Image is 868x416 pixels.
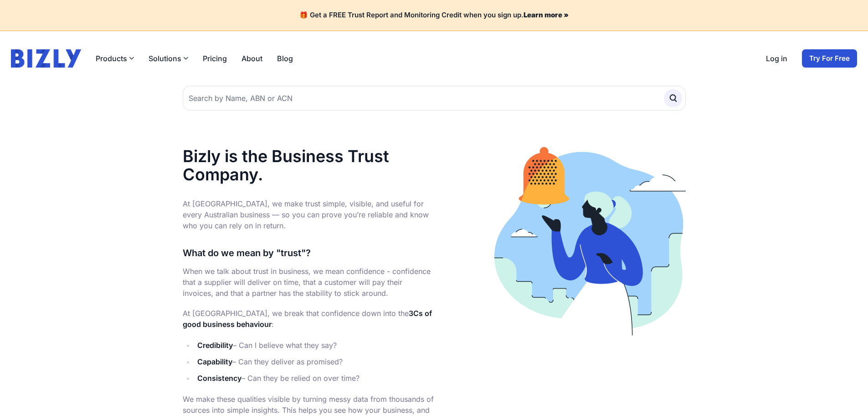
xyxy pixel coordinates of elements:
button: Solutions [149,53,188,64]
p: When we talk about trust in business, we mean confidence - confidence that a supplier will delive... [183,266,434,299]
p: At [GEOGRAPHIC_DATA], we make trust simple, visible, and useful for every Australian business — s... [183,198,434,231]
a: Pricing [203,53,227,64]
button: Products [96,53,134,64]
a: Log in [766,53,787,64]
li: – Can I believe what they say? [195,339,434,352]
strong: Capability [197,357,232,366]
h3: What do we mean by "trust"? [183,246,434,260]
h4: 🎁 Get a FREE Trust Report and Monitoring Credit when you sign up. [11,11,857,20]
strong: Consistency [197,374,241,383]
li: – Can they be relied on over time? [195,372,434,384]
a: About [241,53,262,64]
a: Try For Free [802,49,857,68]
input: Search by Name, ABN or ACN [183,86,686,111]
p: At [GEOGRAPHIC_DATA], we break that confidence down into the : [183,308,434,330]
a: Learn more » [524,11,569,19]
strong: 3Cs of good business behaviour [183,309,432,329]
a: Blog [277,53,293,64]
strong: Credibility [197,341,233,350]
h1: Bizly is the Business Trust Company. [183,147,434,184]
li: – Can they deliver as promised? [195,355,434,368]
